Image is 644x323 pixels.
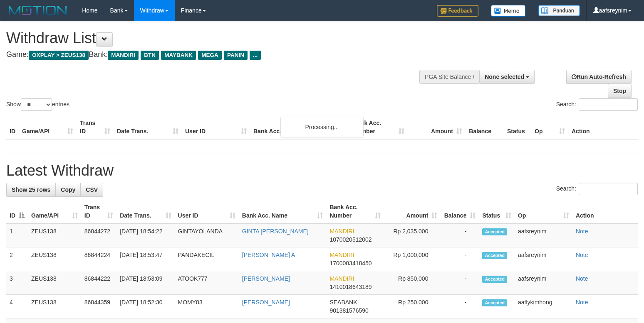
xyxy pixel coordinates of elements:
th: Bank Acc. Name: activate to sort column ascending [239,200,327,223]
span: BTN [141,51,159,60]
td: [DATE] 18:52:30 [116,295,174,318]
th: Action [568,115,638,139]
span: MANDIRI [329,252,354,258]
span: Copy 1700003418450 to clipboard [329,260,372,267]
span: MANDIRI [329,228,354,235]
th: Game/API [19,115,77,139]
td: 86844222 [81,271,116,295]
td: 1 [6,223,28,247]
span: Accepted [482,299,507,306]
td: 86844224 [81,247,116,271]
a: Stop [608,84,632,98]
a: Run Auto-Refresh [566,70,632,84]
span: MEGA [198,51,222,60]
td: aafsreynim [515,271,572,295]
td: ZEUS138 [28,295,81,318]
th: Trans ID: activate to sort column ascending [81,200,116,223]
td: 3 [6,271,28,295]
th: Op [531,115,568,139]
span: Show 25 rows [12,186,50,193]
th: Status [504,115,531,139]
th: Game/API: activate to sort column ascending [28,200,81,223]
td: 86844359 [81,295,116,318]
a: [PERSON_NAME] [242,299,290,306]
select: Showentries [21,98,52,111]
span: Accepted [482,252,507,259]
span: SEABANK [329,299,357,306]
span: None selected [485,73,524,80]
a: [PERSON_NAME] [242,275,290,282]
td: ZEUS138 [28,223,81,247]
h4: Game: Bank: [6,51,421,59]
a: Note [576,228,588,235]
td: aafsreynim [515,247,572,271]
td: [DATE] 18:53:09 [116,271,174,295]
td: PANDAKECIL [175,247,239,271]
th: Status: activate to sort column ascending [479,200,515,223]
span: OXPLAY > ZEUS138 [29,51,89,60]
label: Show entries [6,98,69,111]
td: Rp 850,000 [384,271,441,295]
span: MANDIRI [329,275,354,282]
td: ZEUS138 [28,247,81,271]
label: Search: [556,183,638,195]
a: Copy [55,183,81,197]
td: [DATE] 18:54:22 [116,223,174,247]
td: - [441,295,479,318]
th: Balance: activate to sort column ascending [441,200,479,223]
td: 4 [6,295,28,318]
span: PANIN [224,51,248,60]
th: Op: activate to sort column ascending [515,200,572,223]
th: User ID: activate to sort column ascending [175,200,239,223]
th: Trans ID [77,115,114,139]
img: Button%20Memo.svg [491,5,526,17]
h1: Withdraw List [6,30,421,46]
a: GINTA [PERSON_NAME] [242,228,309,235]
td: 2 [6,247,28,271]
span: MAYBANK [161,51,196,60]
th: Date Trans.: activate to sort column ascending [116,200,174,223]
td: - [441,223,479,247]
th: Date Trans. [114,115,182,139]
span: CSV [86,186,98,193]
a: [PERSON_NAME] A [242,252,295,258]
a: CSV [80,183,103,197]
th: Amount [408,115,466,139]
td: MOMY83 [175,295,239,318]
a: Show 25 rows [6,183,56,197]
td: GINTAYOLANDA [175,223,239,247]
td: ATOOK777 [175,271,239,295]
h1: Latest Withdraw [6,162,638,179]
td: ZEUS138 [28,271,81,295]
span: Copy [61,186,75,193]
td: Rp 2,035,000 [384,223,441,247]
th: Balance [466,115,504,139]
th: Bank Acc. Name [250,115,350,139]
td: Rp 1,000,000 [384,247,441,271]
input: Search: [579,183,638,195]
span: ... [250,51,261,60]
img: MOTION_logo.png [6,4,69,17]
th: Amount: activate to sort column ascending [384,200,441,223]
th: ID [6,115,19,139]
th: Bank Acc. Number [350,115,408,139]
th: ID: activate to sort column descending [6,200,28,223]
th: Action [572,200,638,223]
div: PGA Site Balance / [419,70,479,84]
span: Copy 1070020512002 to clipboard [329,236,372,243]
td: - [441,247,479,271]
button: None selected [479,70,535,84]
a: Note [576,275,588,282]
span: Copy 901381576590 to clipboard [329,307,368,314]
td: [DATE] 18:53:47 [116,247,174,271]
span: Copy 1410018643189 to clipboard [329,284,372,290]
td: - [441,271,479,295]
div: Processing... [280,117,364,137]
th: Bank Acc. Number: activate to sort column ascending [326,200,384,223]
th: User ID [182,115,250,139]
label: Search: [556,98,638,111]
td: aafsreynim [515,223,572,247]
span: Accepted [482,228,507,235]
td: aaflykimhong [515,295,572,318]
img: Feedback.jpg [437,5,478,17]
